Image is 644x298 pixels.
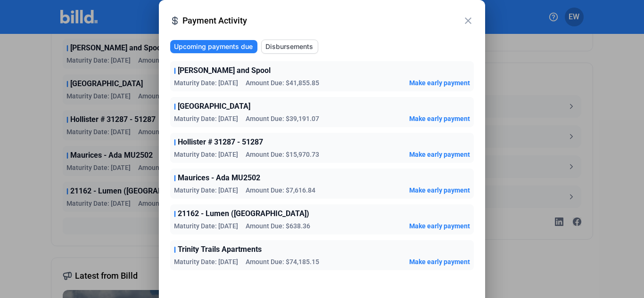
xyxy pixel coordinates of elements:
span: Upcoming payments due [174,42,253,51]
span: Trinity Trails Apartments [178,244,262,255]
span: Maturity Date: [DATE] [174,221,238,231]
span: Amount Due: $15,970.73 [246,150,319,159]
span: Maurices - Ada MU2502 [178,172,260,184]
span: Disbursements [265,42,313,51]
span: [GEOGRAPHIC_DATA] [178,101,250,112]
span: Maturity Date: [DATE] [174,257,238,266]
span: Amount Due: $74,185.15 [246,257,319,266]
span: Amount Due: $638.36 [246,221,310,231]
button: Make early payment [409,221,470,231]
button: Make early payment [409,257,470,266]
span: 21162 - Lumen ([GEOGRAPHIC_DATA]) [178,208,309,219]
span: Maturity Date: [DATE] [174,78,238,88]
span: Payment Activity [182,14,462,27]
button: Make early payment [409,185,470,195]
button: Make early payment [409,150,470,159]
span: Amount Due: $7,616.84 [246,185,315,195]
span: Hollister # 31287 - 51287 [178,137,263,148]
span: Maturity Date: [DATE] [174,114,238,123]
span: Maturity Date: [DATE] [174,150,238,159]
span: Amount Due: $39,191.07 [246,114,319,123]
span: Amount Due: $41,855.85 [246,78,319,88]
mat-icon: close [462,15,474,26]
span: [PERSON_NAME] and Spool [178,65,271,76]
button: Upcoming payments due [170,40,257,53]
span: Maturity Date: [DATE] [174,185,238,195]
button: Make early payment [409,78,470,88]
button: Disbursements [261,40,318,54]
button: Make early payment [409,114,470,123]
